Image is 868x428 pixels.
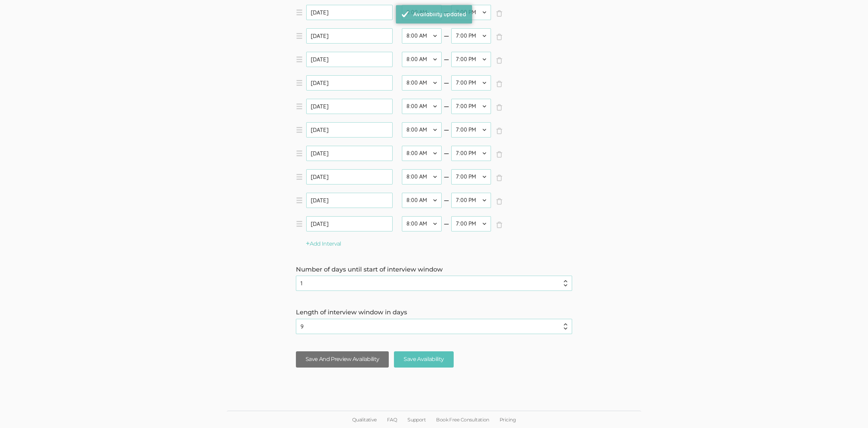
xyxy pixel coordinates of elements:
span: × [496,174,503,181]
input: Save Availability [394,351,453,368]
span: × [496,104,503,111]
span: × [496,80,503,87]
span: × [496,198,503,205]
button: Save And Preview Availability [296,351,389,368]
span: × [496,10,503,17]
span: × [496,221,503,228]
span: × [496,34,503,40]
span: × [496,57,503,64]
div: Availability updated [413,10,466,18]
label: Number of days until start of interview window [296,265,572,274]
label: Length of interview window in days [296,308,572,317]
iframe: Chat Widget [833,395,868,428]
span: × [496,127,503,134]
button: Add Interval [306,240,341,248]
span: × [496,151,503,158]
